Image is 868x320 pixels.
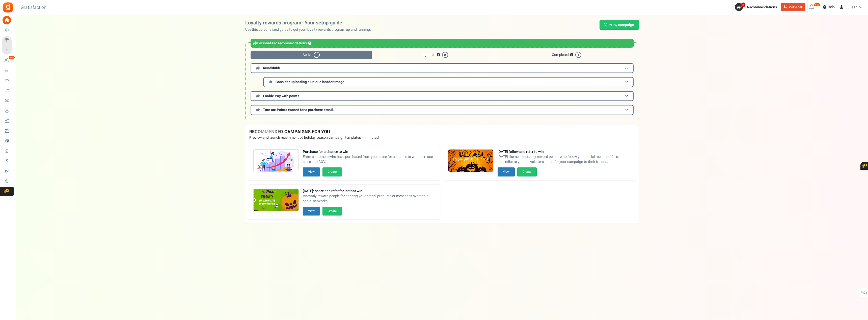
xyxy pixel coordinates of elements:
[303,189,436,194] strong: [DATE]: share and refer for instant win!
[826,5,835,10] span: Help
[2,56,14,65] a: New
[860,288,867,298] span: FAQs
[442,52,448,58] span: 0
[249,135,635,140] p: Preview and launch recommended holiday season campaign templates in minutes!
[8,56,15,59] em: New
[263,65,280,71] span: Kundklubb
[308,42,311,45] button: ?
[2,2,14,13] img: Gratisfaction
[517,167,537,176] button: Create
[303,154,436,164] span: Enter customers who have purchased from your store for a chance to win. Increase sales and AOV.
[741,2,746,7] span: 3
[575,52,581,58] span: 1
[814,3,820,7] em: New
[303,207,320,216] button: View
[303,194,436,204] span: Instantly reward people for sharing your brand, products or messages over their social networks
[821,3,837,11] a: Help
[570,53,573,57] button: ?
[263,107,334,113] span: Turn on: Points earned for a purchase email.
[600,20,639,30] a: View my campaign
[500,51,633,59] span: Completed
[263,93,300,99] span: Enable Pay with points.
[735,3,779,11] a: 3 Recommendations
[254,189,299,211] img: Recommended Campaigns
[303,167,320,176] button: View
[303,149,436,154] strong: Purchase for a chance to win
[245,27,375,32] p: Use this personalized guide to get your loyalty rewards program up and running.
[498,154,631,164] span: [DATE] themed- Instantly reward people who follow your social media profiles, subscribe to your n...
[245,20,375,26] h2: Loyalty rewards program- Your setup guide
[249,129,635,134] h4: RECOMMENDED CAMPAIGNS FOR YOU
[372,51,500,59] span: Ignored
[437,53,440,57] button: ?
[498,149,631,154] strong: [DATE] follow and refer to win
[448,150,493,172] img: Recommended Campaigns
[781,3,805,11] a: Book a call
[276,79,345,85] span: Consider uploading a unique header image.
[846,5,857,10] span: JuLash
[251,39,634,48] div: Personalized recommendations
[251,51,372,59] span: Active
[314,52,320,58] span: 3
[254,150,299,172] img: Recommended Campaigns
[498,167,515,176] button: View
[15,3,52,13] h3: Gratisfaction
[322,207,342,216] button: Create
[322,167,342,176] button: Create
[747,5,777,10] span: Recommendations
